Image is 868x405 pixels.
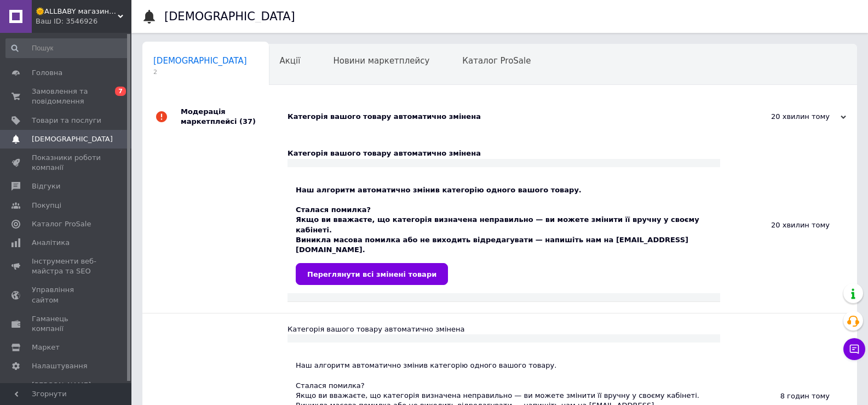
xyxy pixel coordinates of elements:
span: Маркет [32,343,60,352]
div: Ваш ID: 3546926 [36,16,131,26]
div: Наш алгоритм автоматично змінив категорію одного вашого товару. Cталася помилка? Якщо ви вважаєте... [296,175,712,286]
span: Головна [32,68,62,78]
span: 2 [153,68,247,76]
span: Переглянути всі змінені товари [307,270,436,278]
span: Новини маркетплейсу [333,56,429,66]
button: Чат з покупцем [843,338,865,360]
div: Категорія вашого товару автоматично змінена [288,324,720,334]
div: Категорія вашого товару автоматично змінена [288,149,720,158]
span: Аналітика [32,238,70,248]
span: Акції [280,56,301,66]
span: Управління сайтом [32,285,101,305]
h1: [DEMOGRAPHIC_DATA] [164,10,295,23]
span: Показники роботи компанії [32,153,101,173]
span: Товари та послуги [32,116,101,126]
span: Покупці [32,201,61,210]
span: [DEMOGRAPHIC_DATA] [32,134,113,144]
span: 7 [115,87,126,96]
span: Замовлення та повідомлення [32,87,101,106]
span: (37) [239,117,256,126]
span: Каталог ProSale [32,219,91,229]
div: 20 хвилин тому [720,138,857,313]
span: Інструменти веб-майстра та SEO [32,256,101,276]
div: Модерація маркетплейсі [181,96,288,138]
span: Гаманець компанії [32,314,101,334]
span: 🌞ALLBABY магазин товарів для дітей [36,7,118,16]
a: Переглянути всі змінені товари [296,263,448,285]
span: Каталог ProSale [462,56,531,66]
div: 20 хвилин тому [737,112,846,122]
span: Налаштування [32,361,88,371]
div: Категорія вашого товару автоматично змінена [288,112,737,122]
span: Відгуки [32,181,60,191]
input: Пошук [5,38,129,58]
span: [DEMOGRAPHIC_DATA] [153,56,247,66]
